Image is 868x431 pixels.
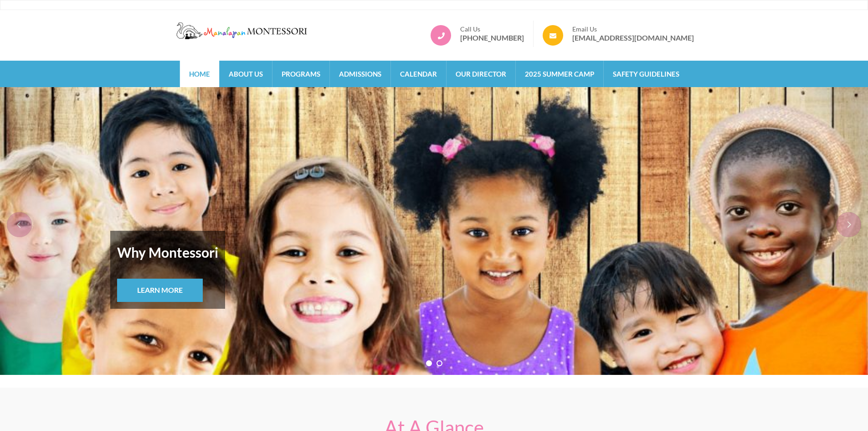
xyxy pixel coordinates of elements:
span: Call Us [460,25,524,33]
div: next [836,212,861,237]
img: Manalapan Montessori – #1 Rated Child Day Care Center in Manalapan NJ [175,21,311,41]
a: About Us [220,61,272,87]
a: Programs [272,61,329,87]
a: [EMAIL_ADDRESS][DOMAIN_NAME] [572,33,694,42]
a: Home [180,61,219,87]
a: 2025 Summer Camp [516,61,603,87]
a: Admissions [330,61,390,87]
a: Safety Guidelines [604,61,688,87]
a: [PHONE_NUMBER] [460,33,524,42]
a: Learn More [117,279,203,302]
a: Our Director [447,61,515,87]
strong: Why Montessori [117,238,218,267]
div: prev [7,212,32,237]
a: Calendar [391,61,446,87]
span: Email Us [572,25,694,33]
